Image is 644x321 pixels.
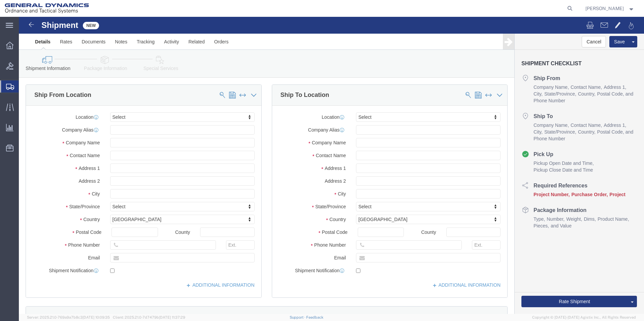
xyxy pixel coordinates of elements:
a: Support [290,315,307,319]
iframe: FS Legacy Container [19,17,644,314]
span: Brenda Pagan [585,5,624,12]
img: logo [5,3,89,13]
span: Client: 2025.21.0-7d7479b [113,315,185,319]
span: [DATE] 10:09:35 [83,315,110,319]
span: Copyright © [DATE]-[DATE] Agistix Inc., All Rights Reserved [532,315,636,320]
a: Feedback [306,315,323,319]
button: [PERSON_NAME] [585,4,635,12]
span: Server: 2025.21.0-769a9a7b8c3 [27,315,110,319]
span: [DATE] 11:37:29 [159,315,185,319]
